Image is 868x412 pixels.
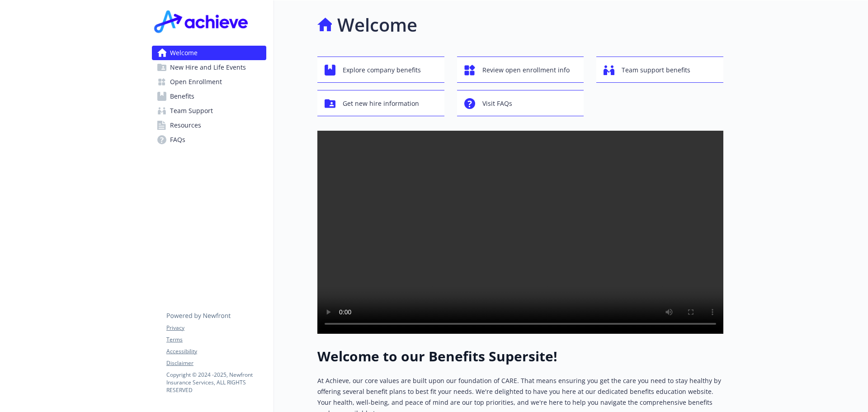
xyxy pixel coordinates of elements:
a: Resources [152,118,266,133]
button: Team support benefits [596,57,723,83]
h1: Welcome to our Benefits Supersite! [317,348,723,365]
a: Welcome [152,46,266,60]
span: Review open enrollment info [482,62,570,79]
h1: Welcome [337,11,417,38]
span: Welcome [170,46,198,60]
a: Privacy [166,324,266,332]
button: Review open enrollment info [457,57,584,83]
a: Team Support [152,104,266,118]
a: New Hire and Life Events [152,60,266,75]
a: Benefits [152,89,266,104]
button: Explore company benefits [317,57,444,83]
a: Accessibility [166,347,266,355]
span: Explore company benefits [343,62,421,79]
span: Resources [170,118,201,133]
span: New Hire and Life Events [170,60,246,75]
span: Team Support [170,104,213,118]
p: Copyright © 2024 - 2025 , Newfront Insurance Services, ALL RIGHTS RESERVED [166,371,266,394]
a: Terms [166,336,266,344]
a: Disclaimer [166,359,266,367]
a: FAQs [152,133,266,147]
button: Visit FAQs [457,90,584,116]
span: Team support benefits [622,62,690,79]
span: Get new hire information [343,95,419,112]
span: Visit FAQs [482,95,512,112]
button: Get new hire information [317,90,444,116]
a: Open Enrollment [152,75,266,89]
span: Open Enrollment [170,75,222,89]
span: Benefits [170,89,194,104]
span: FAQs [170,133,185,147]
